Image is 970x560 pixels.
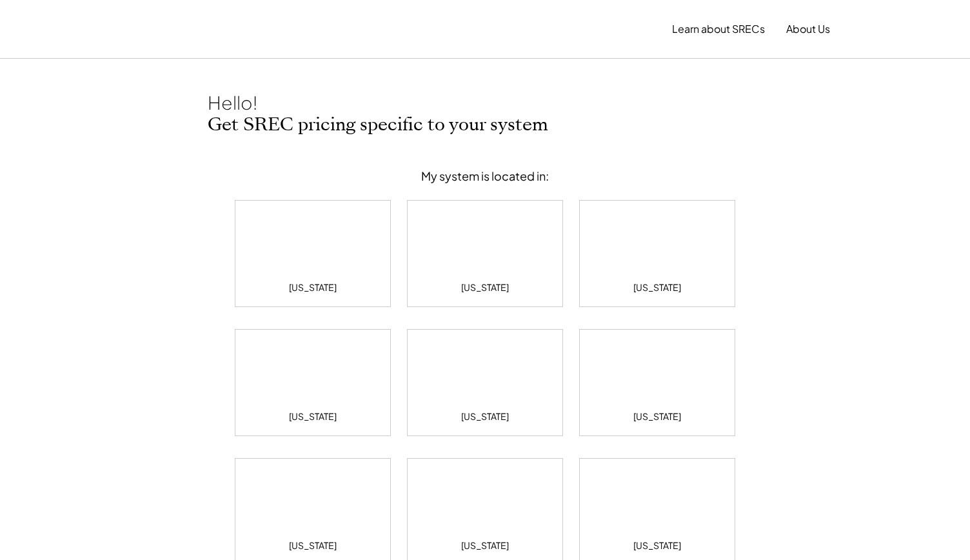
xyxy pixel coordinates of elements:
img: Virginia [593,343,722,407]
div: My system is located in: [421,168,549,183]
img: yH5BAEAAAAALAAAAAABAAEAAAIBRAA7 [140,7,247,51]
img: Maryland [421,214,549,278]
div: [US_STATE] [633,281,681,294]
div: [US_STATE] [633,539,681,552]
button: About Us [786,16,830,42]
h2: Get SREC pricing specific to your system [208,114,762,136]
div: [US_STATE] [461,281,509,294]
img: New Jersey [593,214,722,278]
div: [US_STATE] [289,539,337,552]
div: [US_STATE] [461,410,509,423]
div: [US_STATE] [289,410,337,423]
button: Learn about SRECs [672,16,765,42]
div: [US_STATE] [461,539,509,552]
img: Pennsylvania [421,343,549,407]
img: Delaware [248,472,377,536]
img: Ohio [421,472,549,536]
img: West Virginia [593,472,722,536]
div: [US_STATE] [633,410,681,423]
div: [US_STATE] [289,281,337,294]
img: North Carolina [248,343,377,407]
img: District of Columbia [248,214,377,278]
div: Hello! [208,91,337,114]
